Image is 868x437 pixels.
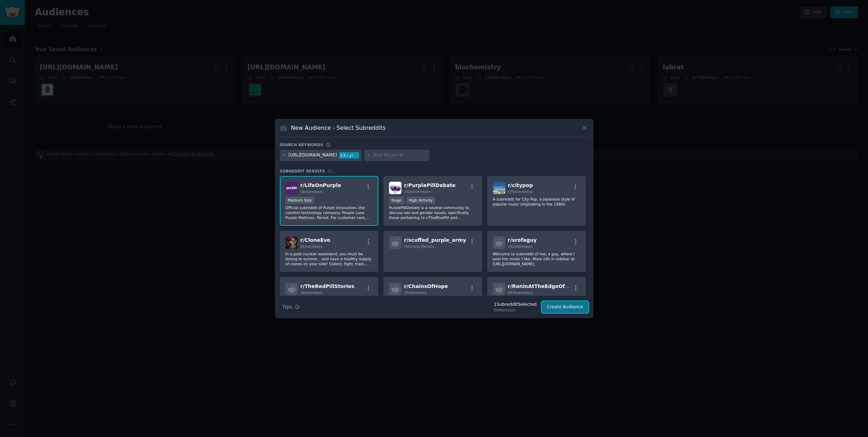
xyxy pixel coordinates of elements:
span: 563 members [508,291,533,295]
button: Tips [280,301,302,313]
div: Medium Size [286,197,314,204]
span: r/ PurplePillDebate [404,182,456,188]
span: r/ ChainsOfHope [404,283,448,289]
div: 3.6 / yr [339,152,359,159]
span: r/ citypop [508,182,533,188]
span: 67k members [508,190,532,194]
span: r/ srofaguy [508,237,537,243]
div: Huge [389,197,404,204]
span: r/ TheRedPillStories [300,283,355,289]
span: r/ RoninAtTheEdgeOfTime [508,283,579,289]
span: 3k members [300,291,323,295]
p: A subreddit for City Pop, a Japanese style of popular music originating in the 1980s. [493,197,580,207]
img: LifeOnPurple [286,182,298,194]
img: citypop [493,182,505,194]
div: 5k Members [494,308,537,313]
span: r/ LifeOnPurple [300,182,341,188]
span: 262 members [508,244,533,249]
img: PurplePillDebate [389,182,401,194]
span: Subreddit Results [280,169,325,174]
span: r/ CloneEvo [300,237,331,243]
div: [URL][DOMAIN_NAME] [288,152,337,159]
h3: New Audience - Select Subreddits [291,124,385,132]
p: Official subreddit of Purple Innovation--the comfort technology company. People Love Purple Mattr... [286,205,373,220]
div: High Activity [406,197,435,204]
span: Tips [282,303,292,311]
img: CloneEvo [286,236,298,249]
div: 1 Subreddit Selected [494,302,537,308]
span: 141k members [404,190,431,194]
h3: Search keywords [280,142,324,147]
p: In a post-nuclear wasteland, you must be strong to survive... and have a healthy supply of clones... [286,251,373,266]
button: Create Audience [542,301,589,313]
span: 5k members [300,190,323,194]
span: 2k members [300,244,323,249]
input: New Keyword [373,152,427,159]
span: 25 members [404,291,426,295]
span: r/ scuffed_purple_army [404,237,466,243]
p: PurplePillDebate is a neutral community to discuss sex and gender issues, specifically those pert... [389,205,476,220]
span: Fetching Details... [404,244,437,249]
span: 12 [328,169,332,173]
p: Welcome to subreddit of me, a guy, where I post the music I like. More info in sidebar at [URL][D... [493,251,580,266]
